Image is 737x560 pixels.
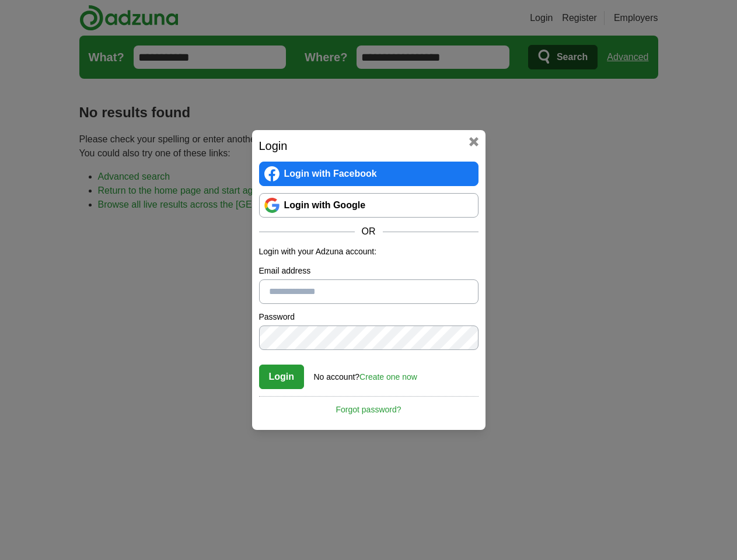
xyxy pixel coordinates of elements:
[259,265,478,277] label: Email address
[259,193,478,218] a: Login with Google
[259,396,478,416] a: Forgot password?
[259,162,478,186] a: Login with Facebook
[355,225,383,239] span: OR
[314,364,417,383] div: No account?
[259,365,305,389] button: Login
[259,311,478,323] label: Password
[359,372,417,381] a: Create one now
[259,246,478,258] p: Login with your Adzuna account:
[259,137,478,155] h2: Login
